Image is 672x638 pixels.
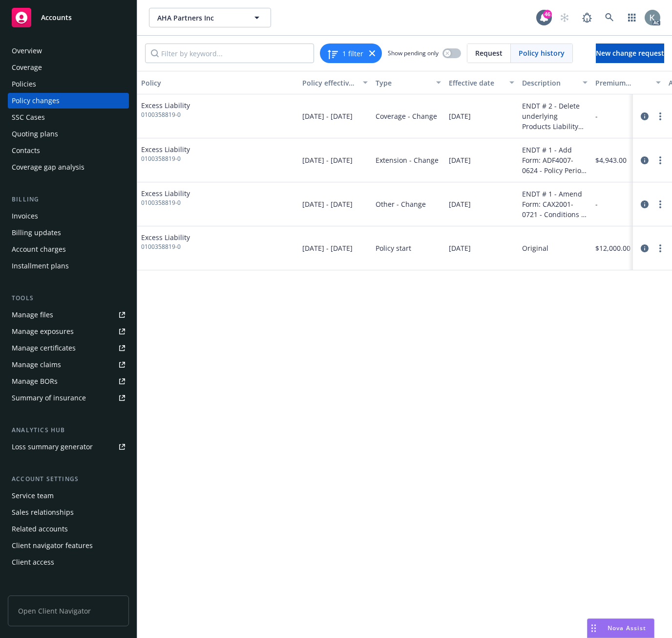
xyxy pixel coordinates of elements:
div: Manage files [12,307,53,323]
div: Contacts [12,143,40,158]
span: - [595,199,598,209]
span: Coverage - Change [376,111,437,121]
a: Manage certificates [8,340,129,356]
img: photo [645,10,660,25]
div: Policy effective dates [302,78,357,88]
span: 0100358819-0 [141,110,190,119]
a: more [654,154,666,166]
a: Manage exposures [8,324,129,339]
div: ENDT # 2 - Delete underlying Products Liability and Add underlying Commercial General Liability [522,101,588,132]
span: $4,943.00 [595,155,627,165]
a: Manage files [8,307,129,323]
a: circleInformation [639,242,651,254]
span: Excess Liability [141,144,190,154]
div: Original [522,243,548,253]
div: Client access [12,554,54,570]
span: 0100358819-0 [141,242,190,251]
button: Policy [137,71,298,94]
span: [DATE] - [DATE] [302,199,353,209]
div: Billing updates [12,225,61,241]
a: Quoting plans [8,126,129,142]
span: [DATE] - [DATE] [302,243,353,253]
div: Overview [12,43,42,59]
span: [DATE] [449,243,471,253]
div: ENDT # 1 - Add Form: ADF4007-0624 - Policy Period Extension [522,145,588,176]
a: New change request [596,44,664,63]
div: Description [522,78,577,88]
a: Search [600,8,619,27]
a: Client access [8,554,129,570]
div: Coverage gap analysis [12,159,84,175]
a: Contacts [8,143,129,158]
a: Service team [8,488,129,504]
div: Policies [12,76,36,92]
div: Account settings [8,474,129,484]
a: Client navigator features [8,538,129,553]
a: Summary of insurance [8,390,129,406]
div: Coverage [12,60,42,75]
a: Switch app [622,8,642,27]
a: Policy changes [8,93,129,109]
div: 46 [543,10,552,19]
span: Excess Liability [141,232,190,242]
div: Sales relationships [12,505,74,520]
div: Loss summary generator [12,439,93,455]
a: Sales relationships [8,505,129,520]
span: Request [475,48,503,58]
a: more [654,242,666,254]
div: SSC Cases [12,110,45,125]
a: Report a Bug [577,8,597,27]
a: more [654,110,666,122]
div: Account charges [12,242,66,257]
button: Effective date [445,71,518,94]
a: Start snowing [555,8,574,27]
span: Nova Assist [608,624,646,632]
span: Open Client Navigator [8,595,129,626]
a: Manage BORs [8,374,129,389]
a: circleInformation [639,154,651,166]
div: Client navigator features [12,538,93,553]
a: Installment plans [8,258,129,274]
span: Policy start [376,243,411,253]
span: Show pending only [388,49,439,57]
div: Tools [8,293,129,303]
div: Manage exposures [12,324,74,339]
div: Service team [12,488,54,504]
span: Accounts [41,14,72,22]
input: Filter by keyword... [145,44,314,63]
div: Policy [141,78,294,88]
a: circleInformation [639,198,651,210]
div: Billing [8,195,129,204]
a: Coverage gap analysis [8,159,129,175]
div: Type [376,78,430,88]
span: Excess Liability [141,100,190,110]
a: Policies [8,76,129,92]
button: Premium change [591,71,665,94]
div: Installment plans [12,258,69,274]
div: Manage BORs [12,374,58,389]
div: Manage certificates [12,340,76,356]
span: - [595,111,598,121]
a: Related accounts [8,521,129,537]
div: Drag to move [588,619,600,638]
span: New change request [596,48,664,58]
a: Coverage [8,60,129,75]
div: ENDT # 1 - Amend Form: CAX2001-0721 - Conditions - Premium Audit [522,189,588,220]
div: Summary of insurance [12,390,86,406]
div: Effective date [449,78,504,88]
button: Policy effective dates [298,71,372,94]
span: Other - Change [376,199,426,209]
span: [DATE] - [DATE] [302,111,353,121]
button: AHA Partners Inc [149,8,271,27]
div: Invoices [12,208,38,224]
a: Invoices [8,208,129,224]
span: AHA Partners Inc [157,13,242,23]
a: Overview [8,43,129,59]
div: Analytics hub [8,425,129,435]
span: $12,000.00 [595,243,630,253]
span: 1 filter [342,48,363,59]
button: Type [372,71,445,94]
a: Manage claims [8,357,129,373]
span: [DATE] - [DATE] [302,155,353,165]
